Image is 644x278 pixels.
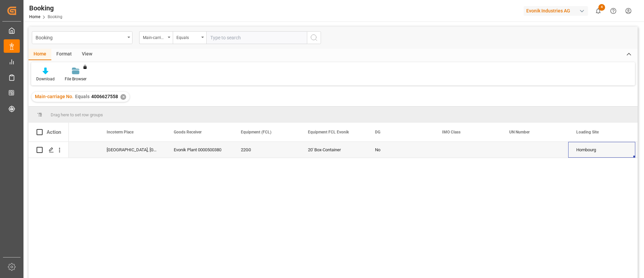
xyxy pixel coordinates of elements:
span: 4 [598,4,605,11]
div: Home [29,49,51,60]
span: IMO Class [442,130,461,134]
span: UN Number [509,130,530,134]
div: No [367,142,434,158]
span: Goods Receiver [174,130,202,134]
span: 4006627558 [91,94,118,99]
div: ✕ [120,94,126,100]
span: Equipment FCL Evonik [308,130,349,134]
div: Booking [36,33,125,41]
button: Evonik Industries AG [524,4,591,17]
span: Main-carriage No. [35,94,73,99]
button: open menu [173,31,206,44]
div: Booking [29,3,62,13]
div: Main-carriage No. [143,33,166,41]
div: View [77,49,97,60]
div: Hombourg [568,142,635,158]
div: Press SPACE to select this row. [29,142,69,158]
span: Drag here to set row groups [51,112,103,117]
button: search button [307,31,321,44]
div: Action [47,129,61,135]
button: show 4 new notifications [591,3,606,18]
button: Help Center [606,3,621,18]
div: Evonik Plant 0000500380 [166,142,233,158]
div: [GEOGRAPHIC_DATA], [GEOGRAPHIC_DATA] [99,142,166,158]
a: Home [29,14,40,19]
span: DG [375,130,380,134]
input: Type to search [206,31,307,44]
button: open menu [139,31,173,44]
button: open menu [32,31,132,44]
span: Equals [75,94,90,99]
div: Evonik Industries AG [524,6,588,16]
div: Format [51,49,77,60]
span: Loading Site [576,130,599,134]
div: 20' Box-Container [300,142,367,158]
div: Download [36,76,55,82]
div: 22G0 [233,142,300,158]
div: Equals [176,33,199,41]
span: Equipment (FCL) [241,130,271,134]
span: Incoterm Place [107,130,133,134]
